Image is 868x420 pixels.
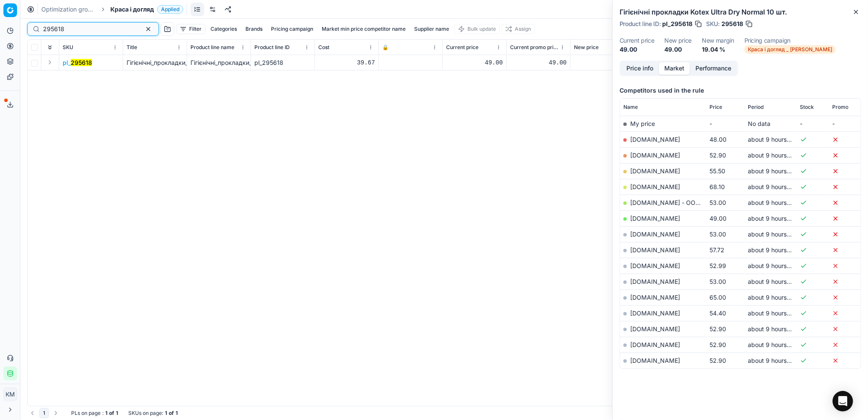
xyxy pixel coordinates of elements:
mark: 295618 [71,59,92,66]
button: Bulk update [454,24,500,34]
span: about 9 hours ago [748,136,799,143]
button: Market min price competitor name [318,24,409,34]
span: Applied [157,5,183,14]
a: [DOMAIN_NAME] [630,246,680,254]
span: 54.40 [709,309,726,317]
span: Краса і доглядApplied [110,5,183,14]
button: Brands [242,24,266,34]
span: about 9 hours ago [748,341,799,348]
div: : [71,410,118,417]
span: Current promo price [510,44,558,51]
span: about 9 hours ago [748,167,799,175]
a: [DOMAIN_NAME] [630,136,680,143]
span: 53.00 [709,199,726,206]
span: Title [127,44,137,51]
span: 68.10 [709,183,725,190]
span: about 9 hours ago [748,262,799,269]
span: about 9 hours ago [748,199,799,206]
span: 295618 [721,20,743,28]
span: Period [748,104,764,111]
strong: of [169,410,174,417]
span: about 9 hours ago [748,309,799,317]
dd: 49.00 [620,45,654,54]
strong: 1 [116,410,118,417]
a: [DOMAIN_NAME] [630,325,680,332]
span: КM [4,388,17,401]
button: Categories [207,24,240,34]
span: Гігієнічні_прокладки_Kotex_Ultra_Dry_Normal_10_шт. [127,59,273,66]
a: [DOMAIN_NAME] [630,341,680,348]
span: 53.00 [709,230,726,238]
span: Name [623,104,638,111]
span: PLs on page [71,410,101,417]
span: Краса і догляд _ [PERSON_NAME] [744,45,836,54]
span: 57.72 [709,246,724,254]
a: [DOMAIN_NAME] [630,357,680,364]
span: 55.50 [709,167,725,175]
strong: 1 [165,410,167,417]
button: Price info [621,62,659,75]
dt: New margin [702,38,734,44]
td: - [797,116,829,131]
div: Гігієнічні_прокладки_Kotex_Ultra_Dry_Normal_10_шт. [190,58,247,67]
dt: New price [664,38,692,44]
span: My price [630,120,655,127]
span: Product line ID [254,44,290,51]
button: 1 [39,408,49,418]
span: 🔒 [382,44,389,51]
span: about 9 hours ago [748,152,799,159]
button: pl_295618 [63,58,92,67]
span: 52.90 [709,325,726,332]
span: Current price [446,44,479,51]
div: Open Intercom Messenger [833,391,853,411]
span: about 9 hours ago [748,278,799,285]
button: Expand all [45,42,55,52]
h5: Competitors used in the rule [620,86,861,95]
a: [DOMAIN_NAME] [630,294,680,301]
span: Promo [832,104,848,111]
span: Price [709,104,722,111]
div: 49.00 [574,58,631,67]
div: 39.67 [318,58,375,67]
span: Product line ID : [620,21,660,27]
span: 65.00 [709,294,726,301]
span: pl_ [63,58,92,67]
button: КM [3,388,17,401]
strong: of [109,410,114,417]
span: about 9 hours ago [748,183,799,190]
span: 52.90 [709,341,726,348]
span: about 9 hours ago [748,215,799,222]
input: Search by SKU or title [43,25,136,33]
button: Go to next page [51,408,61,418]
td: - [706,116,744,131]
td: No data [744,116,797,131]
span: Product line name [190,44,234,51]
dd: 49.00 [664,45,692,54]
span: 49.00 [709,215,727,222]
span: SKUs on page : [128,410,163,417]
span: SKU [63,44,73,51]
nav: pagination [27,408,61,418]
button: Pricing campaign [268,24,317,34]
nav: breadcrumb [41,5,183,14]
span: about 9 hours ago [748,294,799,301]
button: Performance [690,62,737,75]
span: 53.00 [709,278,726,285]
span: pl_295618 [662,20,692,28]
dt: Current price [620,38,654,44]
a: [DOMAIN_NAME] [630,167,680,175]
button: Market [659,62,690,75]
span: SKU : [706,21,720,27]
button: Go to previous page [27,408,37,418]
dd: 19.04 % [702,45,734,54]
strong: 1 [176,410,178,417]
span: 52.90 [709,152,726,159]
td: - [829,116,861,131]
span: New price [574,44,599,51]
button: Assign [502,24,535,34]
span: Cost [318,44,329,51]
span: Stock [800,104,814,111]
a: [DOMAIN_NAME] [630,183,680,190]
button: Expand [45,57,55,67]
a: [DOMAIN_NAME] [630,309,680,317]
